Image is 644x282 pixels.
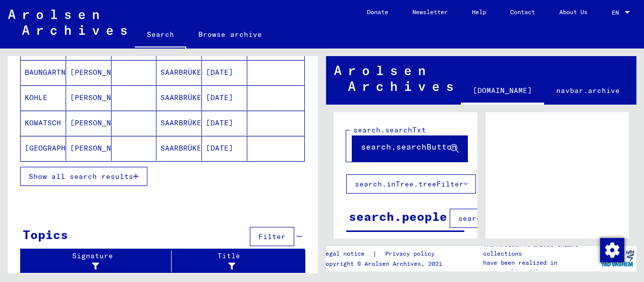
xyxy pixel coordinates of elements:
span: Filter [258,232,286,241]
button: search.searchButton [352,130,467,162]
p: have been realized in partnership with [483,258,598,276]
mat-cell: KOHLE [21,85,66,110]
p: The Arolsen Archives online collections [483,240,598,258]
button: Show all search results [20,167,147,186]
img: Arolsen_neg.svg [334,66,453,91]
mat-cell: KOWATSCH [21,111,66,135]
img: Arolsen_neg.svg [8,10,127,35]
mat-cell: [GEOGRAPHIC_DATA] [21,136,66,161]
mat-cell: [DATE] [202,60,247,85]
div: Change consent [600,238,624,262]
mat-cell: SAARBRÜKEN [156,136,202,161]
div: | [322,249,447,259]
mat-cell: [DATE] [202,111,247,135]
mat-cell: SAARBRÜKEN [156,111,202,135]
mat-cell: [PERSON_NAME] [66,111,112,135]
span: EN [612,9,623,16]
div: Title [176,251,285,272]
a: navbar.archive [544,78,632,103]
div: Signature [25,251,174,272]
a: Legal notice [322,249,372,259]
mat-cell: SAARBRÜKEN [156,60,202,85]
mat-cell: [PERSON_NAME] [66,136,112,161]
a: [DOMAIN_NAME] [461,78,544,105]
mat-cell: [DATE] [202,85,247,110]
a: Search [135,22,186,49]
div: Signature [25,251,164,272]
button: Filter [250,227,294,246]
mat-label: search.searchTxt [353,125,426,134]
span: search.columnFilter.filter [458,214,576,223]
mat-cell: SAARBRÜKEN [156,85,202,110]
mat-cell: [PERSON_NAME] [66,60,112,85]
a: Browse archive [186,22,274,46]
span: Show all search results [29,172,133,181]
p: Copyright © Arolsen Archives, 2021 [322,259,447,268]
a: Privacy policy [377,249,447,259]
div: search.people [349,207,447,225]
div: Title [176,251,295,272]
mat-cell: [DATE] [202,136,247,161]
div: Topics [23,225,68,244]
button: search.columnFilter.filter [450,209,584,228]
img: Change consent [600,238,624,262]
span: search.searchButton [361,142,457,152]
mat-cell: [PERSON_NAME] [66,85,112,110]
button: search.inTree.treeFilter [346,174,476,194]
img: yv_logo.png [599,246,636,271]
mat-cell: BAUNGARTNER [21,60,66,85]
